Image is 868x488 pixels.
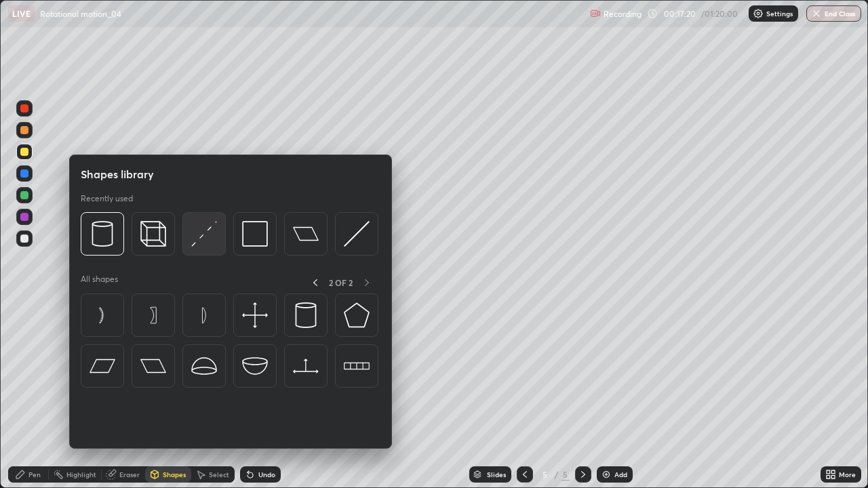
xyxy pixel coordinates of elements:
[140,302,166,328] img: svg+xml;charset=utf-8,%3Csvg%20xmlns%3D%22http%3A%2F%2Fwww.w3.org%2F2000%2Fsvg%22%20width%3D%2265...
[293,221,319,247] img: svg+xml;charset=utf-8,%3Csvg%20xmlns%3D%22http%3A%2F%2Fwww.w3.org%2F2000%2Fsvg%22%20width%3D%2244...
[487,471,506,478] div: Slides
[555,470,559,479] div: /
[604,9,642,19] p: Recording
[344,302,370,328] img: svg+xml;charset=utf-8,%3Csvg%20xmlns%3D%22http%3A%2F%2Fwww.w3.org%2F2000%2Fsvg%22%20width%3D%2234...
[293,353,319,379] img: svg+xml;charset=utf-8,%3Csvg%20xmlns%3D%22http%3A%2F%2Fwww.w3.org%2F2000%2Fsvg%22%20width%3D%2244...
[191,302,217,328] img: svg+xml;charset=utf-8,%3Csvg%20xmlns%3D%22http%3A%2F%2Fwww.w3.org%2F2000%2Fsvg%22%20width%3D%2265...
[90,221,115,247] img: svg+xml;charset=utf-8,%3Csvg%20xmlns%3D%22http%3A%2F%2Fwww.w3.org%2F2000%2Fsvg%22%20width%3D%2228...
[81,193,133,204] p: Recently used
[81,274,118,291] p: All shapes
[329,277,353,288] p: 2 OF 2
[90,353,115,379] img: svg+xml;charset=utf-8,%3Csvg%20xmlns%3D%22http%3A%2F%2Fwww.w3.org%2F2000%2Fsvg%22%20width%3D%2244...
[242,353,268,379] img: svg+xml;charset=utf-8,%3Csvg%20xmlns%3D%22http%3A%2F%2Fwww.w3.org%2F2000%2Fsvg%22%20width%3D%2238...
[191,353,217,379] img: svg+xml;charset=utf-8,%3Csvg%20xmlns%3D%22http%3A%2F%2Fwww.w3.org%2F2000%2Fsvg%22%20width%3D%2238...
[293,302,319,328] img: svg+xml;charset=utf-8,%3Csvg%20xmlns%3D%22http%3A%2F%2Fwww.w3.org%2F2000%2Fsvg%22%20width%3D%2228...
[561,468,570,481] div: 5
[163,471,186,478] div: Shapes
[806,5,861,22] button: End Class
[344,353,370,379] img: svg+xml;charset=utf-8,%3Csvg%20xmlns%3D%22http%3A%2F%2Fwww.w3.org%2F2000%2Fsvg%22%20width%3D%2250...
[66,471,96,478] div: Highlight
[191,221,217,247] img: svg+xml;charset=utf-8,%3Csvg%20xmlns%3D%22http%3A%2F%2Fwww.w3.org%2F2000%2Fsvg%22%20width%3D%2230...
[242,302,268,328] img: svg+xml;charset=utf-8,%3Csvg%20xmlns%3D%22http%3A%2F%2Fwww.w3.org%2F2000%2Fsvg%22%20width%3D%2240...
[119,471,140,478] div: Eraser
[766,10,793,17] p: Settings
[344,221,370,247] img: svg+xml;charset=utf-8,%3Csvg%20xmlns%3D%22http%3A%2F%2Fwww.w3.org%2F2000%2Fsvg%22%20width%3D%2230...
[839,471,856,478] div: More
[258,471,275,478] div: Undo
[601,469,612,480] img: add-slide-button
[590,8,601,19] img: recording.375f2c34.svg
[140,221,166,247] img: svg+xml;charset=utf-8,%3Csvg%20xmlns%3D%22http%3A%2F%2Fwww.w3.org%2F2000%2Fsvg%22%20width%3D%2235...
[90,302,115,328] img: svg+xml;charset=utf-8,%3Csvg%20xmlns%3D%22http%3A%2F%2Fwww.w3.org%2F2000%2Fsvg%22%20width%3D%2265...
[40,8,121,19] p: Rotational motion_04
[242,221,268,247] img: svg+xml;charset=utf-8,%3Csvg%20xmlns%3D%22http%3A%2F%2Fwww.w3.org%2F2000%2Fsvg%22%20width%3D%2234...
[12,8,31,19] p: LIVE
[81,166,154,182] h5: Shapes library
[28,471,41,478] div: Pen
[538,470,552,479] div: 5
[209,471,229,478] div: Select
[753,8,764,19] img: class-settings-icons
[614,471,627,478] div: Add
[140,353,166,379] img: svg+xml;charset=utf-8,%3Csvg%20xmlns%3D%22http%3A%2F%2Fwww.w3.org%2F2000%2Fsvg%22%20width%3D%2244...
[811,8,822,19] img: end-class-cross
